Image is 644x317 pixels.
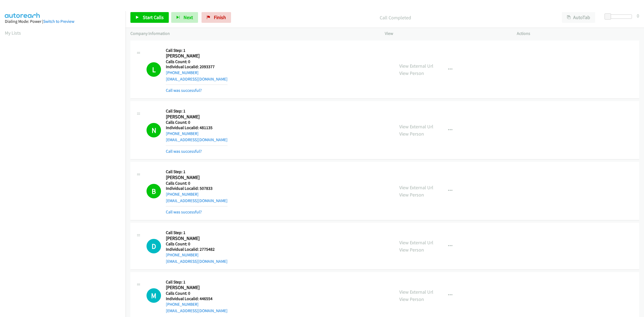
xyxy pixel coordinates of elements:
a: [EMAIL_ADDRESS][DOMAIN_NAME] [166,198,228,203]
a: View External Url [399,184,433,191]
h5: Individual Localid: 2775482 [166,247,228,252]
a: [EMAIL_ADDRESS][DOMAIN_NAME] [166,259,228,264]
a: [PHONE_NUMBER] [166,70,199,75]
iframe: Resource Center [628,137,644,180]
h5: Calls Count: 0 [166,181,228,186]
a: View External Url [399,289,433,295]
h5: Individual Localid: 481135 [166,125,228,130]
a: Finish [202,12,231,23]
h5: Call Step: 1 [166,108,228,114]
a: View Person [399,70,424,76]
h2: [PERSON_NAME] [166,235,221,242]
h1: D [147,239,161,253]
p: View [385,30,507,37]
h5: Calls Count: 0 [166,59,228,64]
a: View Person [399,247,424,253]
h2: [PERSON_NAME] [166,285,221,291]
button: AutoTab [562,12,595,23]
h5: Call Step: 1 [166,48,228,53]
a: Start Calls [130,12,169,23]
a: View Person [399,192,424,198]
h5: Individual Localid: 2093377 [166,64,228,70]
h1: L [147,62,161,77]
span: Finish [214,14,226,20]
h5: Individual Localid: 507833 [166,186,228,191]
a: [EMAIL_ADDRESS][DOMAIN_NAME] [166,308,228,313]
a: [EMAIL_ADDRESS][DOMAIN_NAME] [166,137,228,142]
h2: [PERSON_NAME] [166,53,221,59]
a: Call was successful? [166,88,202,93]
a: Switch to Preview [43,19,74,24]
button: Next [171,12,198,23]
h5: Calls Count: 0 [166,291,228,296]
h5: Calls Count: 0 [166,241,228,247]
span: Start Calls [143,14,164,20]
a: View Person [399,296,424,302]
div: Dialing Mode: Power | [5,18,121,25]
a: [EMAIL_ADDRESS][DOMAIN_NAME] [166,76,228,82]
a: [PHONE_NUMBER] [166,131,199,136]
a: Call was successful? [166,209,202,214]
h1: M [147,288,161,303]
a: Call was successful? [166,149,202,154]
p: Actions [517,30,639,37]
a: [PHONE_NUMBER] [166,302,199,307]
a: My Lists [5,30,21,36]
iframe: Dialpad [5,41,126,296]
h5: Call Step: 1 [166,279,228,285]
p: Company Information [130,30,375,37]
p: Call Completed [238,14,552,21]
h5: Individual Localid: 446554 [166,296,228,301]
span: Next [184,14,193,20]
h5: Call Step: 1 [166,169,228,174]
a: View External Url [399,239,433,246]
div: 0 [637,12,639,19]
a: [PHONE_NUMBER] [166,192,199,197]
h1: N [147,123,161,137]
h2: [PERSON_NAME] [166,114,221,120]
div: Delay between calls (in seconds) [607,14,632,19]
a: [PHONE_NUMBER] [166,252,199,257]
h1: B [147,184,161,198]
h5: Call Step: 1 [166,230,228,235]
h2: [PERSON_NAME] [166,174,221,181]
a: View External Url [399,63,433,69]
h5: Calls Count: 0 [166,120,228,125]
a: View Person [399,131,424,137]
a: View External Url [399,123,433,130]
